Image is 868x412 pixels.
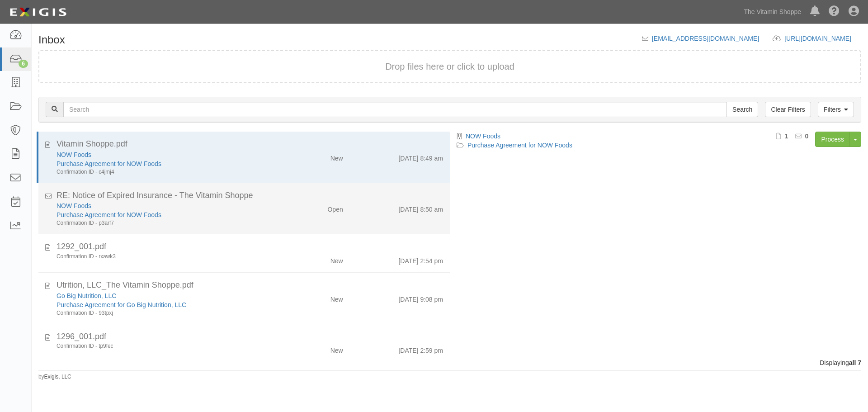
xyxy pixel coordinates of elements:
[57,190,443,202] div: RE: Notice of Expired Insurance - The Vitamin Shoppe
[726,102,758,117] input: Search
[398,342,443,355] div: [DATE] 2:59 pm
[327,201,343,214] div: Open
[784,35,861,42] a: [URL][DOMAIN_NAME]
[739,3,806,21] a: The Vitamin Shoppe
[467,142,572,149] a: Purchase Agreement for NOW Foods
[398,253,443,265] div: [DATE] 2:54 pm
[63,102,727,117] input: Search
[385,60,514,73] button: Drop files here or click to upload
[330,342,343,355] div: New
[57,138,443,150] div: Vitamin Shoppe.pdf
[330,253,343,265] div: New
[57,291,276,300] div: Go Big Nutrition, LLC
[466,133,500,140] a: NOW Foods
[829,6,840,17] i: Help Center - Complianz
[330,291,343,304] div: New
[32,358,868,367] div: Displaying
[818,102,854,117] a: Filters
[57,331,443,343] div: 1296_001.pdf
[57,211,161,218] a: Purchase Agreement for NOW Foods
[57,219,276,227] div: Confirmation ID - p3arf7
[57,159,276,168] div: Purchase Agreement for NOW Foods
[44,374,71,380] a: Exigis, LLC
[57,253,276,260] div: Confirmation ID - rxawk3
[57,151,91,158] a: NOW Foods
[330,150,343,163] div: New
[38,34,65,46] h1: Inbox
[849,359,861,366] b: all 7
[57,202,91,209] a: NOW Foods
[57,160,161,167] a: Purchase Agreement for NOW Foods
[765,102,811,117] a: Clear Filters
[652,35,759,42] a: [EMAIL_ADDRESS][DOMAIN_NAME]
[815,132,850,147] a: Process
[38,373,71,381] small: by
[57,301,186,308] a: Purchase Agreement for Go Big Nutrition, LLC
[57,168,276,176] div: Confirmation ID - c4jmj4
[57,342,276,350] div: Confirmation ID - tp9fec
[398,150,443,163] div: [DATE] 8:49 am
[7,4,69,20] img: logo-5460c22ac91f19d4615b14bd174203de0afe785f0fc80cf4dbbc73dc1793850b.png
[57,309,276,317] div: Confirmation ID - 93tpxj
[398,201,443,214] div: [DATE] 8:50 am
[398,291,443,304] div: [DATE] 9:08 pm
[19,60,28,68] div: 6
[57,279,443,291] div: Utrition, LLC_The Vitamin Shoppe.pdf
[785,133,788,140] b: 1
[805,133,809,140] b: 0
[57,241,443,253] div: 1292_001.pdf
[57,292,116,299] a: Go Big Nutrition, LLC
[57,300,276,309] div: Purchase Agreement for Go Big Nutrition, LLC
[57,150,276,159] div: NOW Foods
